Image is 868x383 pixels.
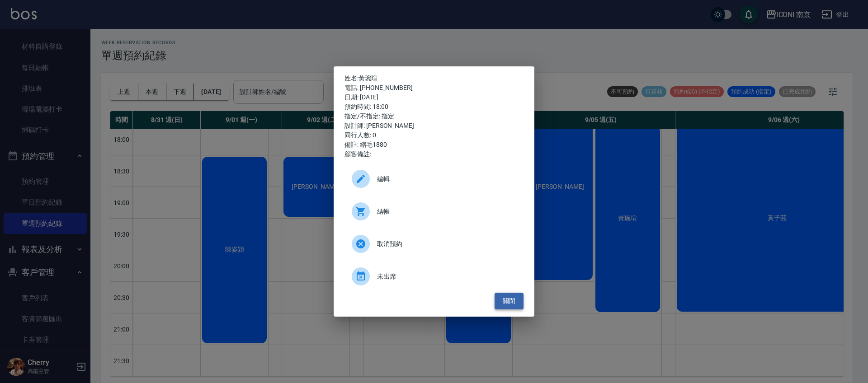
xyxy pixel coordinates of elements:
[495,293,524,309] button: 關閉
[344,199,524,231] a: 結帳
[344,166,524,199] a: 編輯
[344,74,524,83] p: 姓名:
[377,174,516,184] span: 編輯
[344,102,524,112] div: 預約時間: 18:00
[344,199,524,224] div: 結帳
[377,207,516,216] span: 結帳
[344,112,524,121] div: 指定/不指定: 指定
[344,149,524,159] div: 顧客備註:
[344,140,524,149] div: 備註: 縮毛1880
[344,83,524,93] div: 電話: [PHONE_NUMBER]
[344,121,524,131] div: 設計師: [PERSON_NAME]
[377,272,516,281] span: 未出席
[377,239,516,249] span: 取消預約
[344,264,524,289] div: 未出席
[344,131,524,140] div: 同行人數: 0
[344,231,524,257] div: 取消預約
[344,93,524,102] div: 日期: [DATE]
[344,166,524,191] div: 編輯
[359,75,377,82] a: 黃琬瑄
